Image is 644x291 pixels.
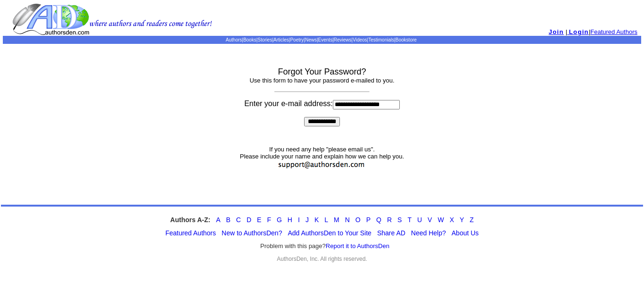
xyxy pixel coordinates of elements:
[353,37,367,42] a: Videos
[257,37,272,42] a: Stories
[377,229,405,237] a: Share AD
[298,216,300,224] a: I
[288,229,371,237] a: Add AuthorsDen to Your Site
[334,216,339,224] a: M
[326,242,389,249] a: Report it to AuthorsDen
[397,216,402,224] a: S
[275,160,369,170] img: support.jpg
[569,28,589,35] span: Login
[216,216,220,224] a: A
[260,242,389,250] font: Problem with this page?
[567,28,589,35] a: Login
[450,216,454,224] a: X
[226,216,230,224] a: B
[277,216,282,224] a: G
[305,216,309,224] a: J
[3,37,641,42] p: | | | | | | | | | |
[334,37,352,42] a: Reviews
[222,229,282,237] a: New to AuthorsDen?
[590,28,637,35] a: Featured Authors
[460,216,464,224] a: Y
[438,216,444,224] a: W
[470,216,474,224] a: Z
[1,256,643,262] div: AuthorsDen, Inc. All rights reserved.
[12,3,212,36] img: logo.gif
[549,28,564,35] a: Join
[376,216,381,224] a: Q
[428,216,432,224] a: V
[452,229,479,237] a: About Us
[165,229,216,237] a: Featured Authors
[305,37,317,42] a: News
[387,216,392,224] a: R
[170,216,210,224] strong: Authors A-Z:
[257,216,261,224] a: E
[243,37,256,42] a: Books
[368,37,394,42] a: Testimonials
[411,229,446,237] a: Need Help?
[318,37,333,42] a: Events
[314,216,319,224] a: K
[396,37,417,42] a: Bookstore
[417,216,422,224] a: U
[267,216,271,224] a: F
[407,216,412,224] a: T
[288,216,292,224] a: H
[273,37,289,42] a: Articles
[345,216,350,224] a: N
[290,37,304,42] a: Poetry
[566,28,637,35] font: | |
[366,216,371,224] a: P
[236,216,241,224] a: C
[240,146,404,171] font: If you need any help "please email us". Please include your name and explain how we can help you.
[278,67,366,76] font: Forgot Your Password?
[249,77,394,84] font: Use this form to have your password e-mailed to you.
[324,216,328,224] a: L
[247,216,251,224] a: D
[355,216,361,224] a: O
[244,100,400,108] font: Enter your e-mail address:
[226,37,242,42] a: Authors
